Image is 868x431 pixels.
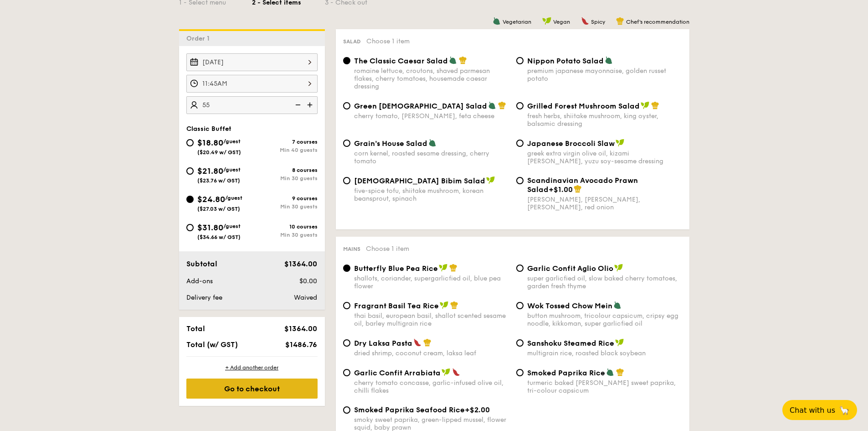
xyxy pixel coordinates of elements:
span: $1364.00 [284,324,317,333]
div: [PERSON_NAME], [PERSON_NAME], [PERSON_NAME], red onion [527,196,682,211]
span: Fragrant Basil Tea Rice [354,301,439,310]
div: Min 40 guests [252,147,318,153]
img: icon-vegetarian.fe4039eb.svg [488,101,496,109]
span: Sanshoku Steamed Rice [527,339,614,348]
div: dried shrimp, coconut cream, laksa leaf [354,349,509,357]
span: 🦙 [839,405,850,415]
span: $31.80 [197,223,223,233]
span: Garlic Confit Arrabiata [354,369,441,377]
input: $21.80/guest($23.76 w/ GST)8 coursesMin 30 guests [186,167,194,175]
img: icon-vegan.f8ff3823.svg [439,264,448,272]
input: Fragrant Basil Tea Ricethai basil, european basil, shallot scented sesame oil, barley multigrain ... [343,302,350,309]
img: icon-vegan.f8ff3823.svg [616,139,625,147]
img: icon-chef-hat.a58ddaea.svg [616,368,624,376]
img: icon-vegan.f8ff3823.svg [486,176,495,184]
div: button mushroom, tricolour capsicum, cripsy egg noodle, kikkoman, super garlicfied oil [527,312,682,327]
input: Green [DEMOGRAPHIC_DATA] Saladcherry tomato, [PERSON_NAME], feta cheese [343,102,350,109]
img: icon-chef-hat.a58ddaea.svg [498,101,506,109]
input: Grilled Forest Mushroom Saladfresh herbs, shiitake mushroom, king oyster, balsamic dressing [516,102,524,109]
div: fresh herbs, shiitake mushroom, king oyster, balsamic dressing [527,112,682,128]
input: Butterfly Blue Pea Riceshallots, coriander, supergarlicfied oil, blue pea flower [343,265,350,272]
div: shallots, coriander, supergarlicfied oil, blue pea flower [354,275,509,290]
img: icon-vegetarian.fe4039eb.svg [605,56,613,64]
span: Waived [294,294,317,301]
img: icon-vegan.f8ff3823.svg [641,101,650,109]
img: icon-vegan.f8ff3823.svg [440,301,449,309]
input: Japanese Broccoli Slawgreek extra virgin olive oil, kizami [PERSON_NAME], yuzu soy-sesame dressing [516,140,524,147]
span: /guest [225,195,242,201]
input: Scandinavian Avocado Prawn Salad+$1.00[PERSON_NAME], [PERSON_NAME], [PERSON_NAME], red onion [516,177,524,184]
input: $18.80/guest($20.49 w/ GST)7 coursesMin 40 guests [186,139,194,146]
img: icon-vegetarian.fe4039eb.svg [606,368,614,376]
span: Choose 1 item [366,245,409,253]
span: Smoked Paprika Seafood Rice [354,405,465,414]
input: Garlic Confit Arrabiatacherry tomato concasse, garlic-infused olive oil, chilli flakes [343,369,350,376]
img: icon-chef-hat.a58ddaea.svg [651,101,659,109]
div: Go to checkout [186,379,318,399]
span: Butterfly Blue Pea Rice [354,264,438,273]
span: Total (w/ GST) [186,340,238,349]
input: Grain's House Saladcorn kernel, roasted sesame dressing, cherry tomato [343,140,350,147]
span: Delivery fee [186,294,222,301]
div: Min 30 guests [252,232,318,238]
div: corn kernel, roasted sesame dressing, cherry tomato [354,150,509,165]
div: cherry tomato concasse, garlic-infused olive oil, chilli flakes [354,379,509,395]
span: Choose 1 item [366,37,410,45]
div: cherry tomato, [PERSON_NAME], feta cheese [354,112,509,120]
span: +$2.00 [465,405,490,414]
div: Min 30 guests [252,203,318,210]
div: 8 courses [252,167,318,173]
span: $21.80 [197,166,223,176]
div: multigrain rice, roasted black soybean [527,349,682,357]
img: icon-vegan.f8ff3823.svg [442,368,451,376]
span: /guest [223,223,241,229]
span: Classic Buffet [186,125,231,133]
span: [DEMOGRAPHIC_DATA] Bibim Salad [354,177,485,185]
span: Spicy [591,19,605,25]
span: $0.00 [299,277,317,285]
img: icon-vegetarian.fe4039eb.svg [449,56,457,64]
span: $18.80 [197,138,223,148]
input: Nippon Potato Saladpremium japanese mayonnaise, golden russet potato [516,57,524,64]
span: Green [DEMOGRAPHIC_DATA] Salad [354,102,487,110]
input: Sanshoku Steamed Ricemultigrain rice, roasted black soybean [516,339,524,347]
span: ($27.03 w/ GST) [197,206,240,212]
span: Order 1 [186,35,213,42]
span: Vegan [553,19,570,25]
img: icon-chef-hat.a58ddaea.svg [423,338,431,347]
div: thai basil, european basil, shallot scented sesame oil, barley multigrain rice [354,312,509,327]
img: icon-vegan.f8ff3823.svg [614,264,623,272]
span: ($23.76 w/ GST) [197,177,240,184]
span: Japanese Broccoli Slaw [527,139,615,148]
img: icon-add.58712e84.svg [304,96,318,114]
div: Min 30 guests [252,175,318,182]
img: icon-chef-hat.a58ddaea.svg [450,301,458,309]
span: ($20.49 w/ GST) [197,149,241,156]
span: Smoked Paprika Rice [527,369,605,377]
img: icon-vegetarian.fe4039eb.svg [428,139,437,147]
div: five-spice tofu, shiitake mushroom, korean beansprout, spinach [354,187,509,203]
span: Chat with us [790,406,835,415]
input: Smoked Paprika Riceturmeric baked [PERSON_NAME] sweet paprika, tri-colour capsicum [516,369,524,376]
div: super garlicfied oil, slow baked cherry tomatoes, garden fresh thyme [527,275,682,290]
span: Add-ons [186,277,213,285]
input: Smoked Paprika Seafood Rice+$2.00smoky sweet paprika, green-lipped mussel, flower squid, baby prawn [343,406,350,414]
img: icon-reduce.1d2dbef1.svg [290,96,304,114]
span: ($34.66 w/ GST) [197,234,241,240]
div: turmeric baked [PERSON_NAME] sweet paprika, tri-colour capsicum [527,379,682,395]
img: icon-chef-hat.a58ddaea.svg [574,185,582,193]
img: icon-vegetarian.fe4039eb.svg [613,301,621,309]
div: premium japanese mayonnaise, golden russet potato [527,67,682,83]
input: Event date [186,53,318,71]
span: $1364.00 [284,260,317,268]
input: Garlic Confit Aglio Oliosuper garlicfied oil, slow baked cherry tomatoes, garden fresh thyme [516,265,524,272]
input: Event time [186,75,318,93]
div: romaine lettuce, croutons, shaved parmesan flakes, cherry tomatoes, housemade caesar dressing [354,67,509,90]
img: icon-spicy.37a8142b.svg [581,17,589,25]
div: 9 courses [252,195,318,202]
input: Dry Laksa Pastadried shrimp, coconut cream, laksa leaf [343,339,350,347]
span: Subtotal [186,260,217,268]
input: Number of guests [186,96,318,114]
span: Vegetarian [503,19,531,25]
span: /guest [223,138,241,145]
